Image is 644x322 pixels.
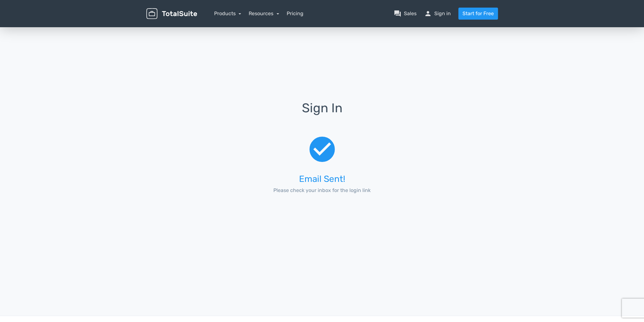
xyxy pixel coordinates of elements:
a: Products [214,10,241,16]
span: person [424,10,432,17]
a: Resources [249,10,279,16]
span: question_answer [394,10,401,17]
span: check_circle [307,133,337,166]
h1: Sign In [252,101,392,124]
a: Pricing [287,10,303,17]
a: Start for Free [458,8,498,20]
h3: Email Sent! [260,174,384,184]
a: personSign in [424,10,451,17]
p: Please check your inbox for the login link [260,187,384,194]
img: TotalSuite for WordPress [146,8,197,19]
a: question_answerSales [394,10,417,17]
